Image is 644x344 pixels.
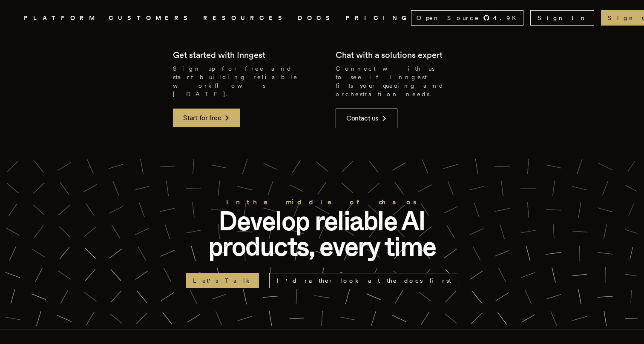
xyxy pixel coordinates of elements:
h2: Chat with a solutions expert [336,49,443,61]
span: 4.9 K [493,14,521,22]
p: Connect with us to see if Inngest fits your queuing and orchestration needs. [336,64,471,98]
a: PRICING [345,13,411,23]
p: Develop reliable AI products, every time [186,208,458,259]
button: PLATFORM [24,13,98,23]
a: Let's Talk [186,273,259,288]
a: CUSTOMERS [109,13,193,23]
a: Start for free [173,109,240,127]
h2: In the middle of chaos [186,196,458,208]
h2: Get started with Inngest [173,49,265,61]
button: RESOURCES [203,13,287,23]
a: Sign In [530,10,594,26]
p: Sign up for free and start building reliable workflows [DATE]. [173,64,308,98]
a: I'd rather look at the docs first [269,273,458,288]
a: DOCS [298,13,335,23]
a: Contact us [336,109,397,128]
span: Open Source [417,14,480,22]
